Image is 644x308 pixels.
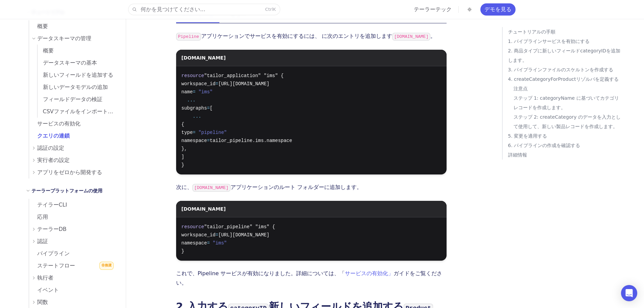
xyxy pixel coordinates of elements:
span: = [207,105,210,111]
font: テーラーテック [414,6,452,13]
span: ] [182,154,184,160]
font: 何かを見つけてください... [141,6,205,13]
span: } [182,248,184,254]
font: 実行者の設定 [37,157,70,163]
a: 1. パイプラインサービスを有効にする [508,37,624,46]
font: 応用 [37,214,48,220]
font: テイラーCLI [37,202,67,208]
a: イベント [29,284,118,296]
span: namespace [182,240,207,246]
font: 認証 [37,238,48,244]
code: Pipeline [176,33,201,41]
span: workspace_id [182,81,216,87]
span: "tailor_pipeline" "ims" { [204,224,275,230]
font: 新しいフィールドを追加する [43,72,113,78]
a: 5. 変更を適用する [508,131,624,141]
span: "ims" [213,240,227,246]
span: = [207,138,210,143]
font: 関数 [37,299,48,305]
a: パイプライン [29,247,118,260]
span: resource [182,73,204,78]
span: ... [193,114,201,119]
a: 新しいデータモデルの追加 [38,81,118,93]
font: チュートリアルの手順 [508,29,555,34]
font: パイプライン [37,250,70,257]
font: データスキーマの基本 [43,60,97,66]
font: 4. createCategoryForProductリゾルバを定義する [508,76,619,82]
kbd: Ctrl [265,7,273,12]
font: アプリケーションのルート フォルダーに追加します。 [231,184,362,190]
font: 5. 変更を適用する [508,133,547,139]
a: 概要 [29,20,118,32]
font: テーラープラットフォームの使用 [31,188,102,193]
a: 2. 商品タイプに新しいフィールドcategoryIDを追加します。 [508,46,624,65]
font: 非推奨 [101,264,112,267]
font: フィールドデータの検証 [43,96,102,102]
span: tailor_pipeline.ims.namespace [210,138,292,143]
font: アプリケーションでサービス [201,33,271,39]
a: テイラーCLI [29,199,118,211]
font: ステップ 2: createCategory のデータを入力として使用して、新しい製品レコードを作成します。 [514,114,621,129]
font: ステートフロー [37,262,75,269]
font: を有効にするには、 に次のエントリを追加します [271,33,392,39]
span: workspace_id [182,232,216,238]
span: "pipeline" [198,130,227,135]
span: = [193,130,195,135]
a: クエリの連鎖 [29,130,118,142]
span: } [182,162,184,168]
font: 概要 [43,47,54,54]
span: } [182,146,184,151]
a: 6. パイプラインの作成を確認する [508,141,624,150]
font: 2. 商品タイプに新しいフィールドcategoryIDを追加します。 [508,48,621,63]
font: テーラーDB [37,226,67,232]
code: [DOMAIN_NAME] [392,33,430,41]
a: サービスの有効化 [29,118,118,130]
font: 注意点 [514,86,528,91]
span: [URL][DOMAIN_NAME] [218,81,269,87]
font: CSVファイルをインポートする [43,108,119,115]
a: ステップ 2: createCategory のデータを入力として使用して、新しい製品レコードを作成します。 [514,112,624,131]
a: 詳細情報 [508,150,624,160]
a: CSVファイルをインポートする [38,105,118,118]
font: 概要 [37,23,48,29]
font: 執行者 [37,275,53,281]
a: データスキーマの基本 [38,57,118,69]
font: [DOMAIN_NAME] [182,55,226,61]
font: 1. パイプラインサービスを有効にする [508,39,590,44]
span: [URL][DOMAIN_NAME] [218,232,269,238]
span: , [184,146,187,151]
font: 3. パイプラインファイルのスケルトンを作成する [508,67,614,72]
font: 6. パイプラインの作成を確認する [508,143,580,148]
font: 。 [430,33,436,39]
span: ... [187,97,195,103]
font: これで、Pipeline サービスが有効になりました。詳細については、「 [176,270,345,277]
a: サービスの有効化」 [345,270,393,277]
span: "tailor_application" "ims" { [204,73,284,78]
font: 次に、 [176,184,192,190]
font: 詳細情報 [508,152,527,158]
font: 新しいデータモデルの追加 [43,84,108,90]
a: 3. パイプラインファイルのスケルトンを作成する [508,65,624,74]
a: デモを見る [480,3,516,16]
span: type [182,130,193,135]
font: ステップ 1: categoryName に基づいてカテゴリ レコードを作成します。 [514,95,619,110]
kbd: K [273,7,276,12]
span: = [207,240,210,246]
span: subgraphs [182,105,207,111]
font: サービスの有効化 [37,120,80,127]
a: 概要 [38,45,118,57]
div: インターコムメッセンジャーを開く [621,285,637,301]
span: [ [210,105,213,111]
a: 新しいフィールドを追加する [38,69,118,81]
font: クエリの連鎖 [37,133,70,139]
span: "ims" [198,89,213,95]
font: データスキーマの管理 [37,35,91,42]
a: 4. createCategoryForProductリゾルバを定義する [508,74,624,84]
span: = [215,81,218,87]
font: 認証の設定 [37,145,64,151]
span: { [182,122,184,127]
a: 応用 [29,211,118,223]
span: resource [182,224,204,230]
a: 注意点 [514,84,624,93]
